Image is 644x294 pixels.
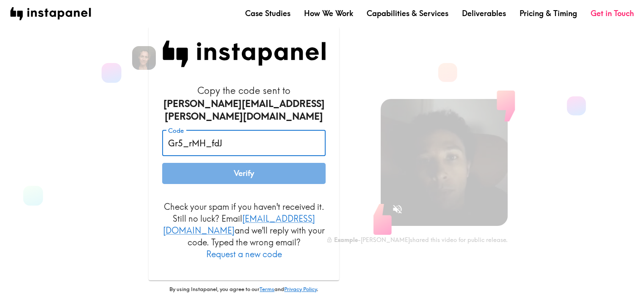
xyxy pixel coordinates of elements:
p: By using Instapanel, you agree to our and . [149,286,339,293]
div: [PERSON_NAME][EMAIL_ADDRESS][PERSON_NAME][DOMAIN_NAME] [162,97,326,124]
a: Get in Touch [591,8,634,19]
button: Sound is off [388,200,406,218]
a: [EMAIL_ADDRESS][DOMAIN_NAME] [163,213,315,236]
a: Privacy Policy [284,286,317,292]
p: Check your spam if you haven't received it. Still no luck? Email and we'll reply with your code. ... [162,201,326,260]
button: Request a new code [206,248,282,260]
img: Giannina [132,46,156,70]
input: xxx_xxx_xxx [162,130,326,156]
h6: Copy the code sent to [162,84,326,123]
a: Case Studies [245,8,290,19]
img: instapanel [10,7,91,20]
label: Code [168,126,184,135]
button: Verify [162,163,326,184]
a: Terms [260,286,274,292]
a: Capabilities & Services [367,8,448,19]
b: Example [334,236,358,244]
div: - [PERSON_NAME] shared this video for public release. [326,236,508,244]
a: Pricing & Timing [520,8,577,19]
a: Deliverables [462,8,506,19]
img: Instapanel [162,41,326,67]
a: How We Work [304,8,353,19]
